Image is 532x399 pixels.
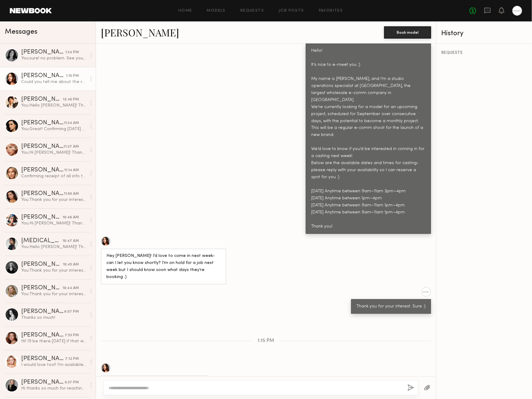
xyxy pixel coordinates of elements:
button: Book model [384,26,431,39]
div: 11:27 AM [63,144,79,150]
a: Home [178,9,192,13]
div: 6:37 PM [65,380,79,386]
div: 10:44 AM [63,285,79,291]
div: You: Thank you for your interest! Just to confirm—your rate is $325 per hour or $2250 per day, co... [21,268,86,273]
div: Hey [PERSON_NAME]! I’d love to come in next week- can I let you know shortly? I’m on hold for a j... [106,253,221,281]
span: 1:15 PM [258,338,274,344]
div: 7:53 PM [65,333,79,338]
div: [MEDICAL_DATA][PERSON_NAME] [21,238,63,244]
div: [PERSON_NAME] [21,262,63,268]
div: Thanks so much! [21,315,86,321]
div: You: Hello [PERSON_NAME]! Thank you for your interest. Would [DATE] 9am work for casting? :) [21,244,86,250]
div: Confirming receipt of all info thank you and look forward to meeting you next week! [21,173,86,179]
div: [PERSON_NAME] [21,96,63,103]
a: Book model [384,29,431,35]
div: 11:14 AM [64,168,79,173]
div: You: Thank you for your interest! Alright. [DATE] 10am and here is our studio information : offic... [21,197,86,203]
div: 7:12 PM [65,356,79,362]
div: Could you tell me about the rate for the project? [21,79,86,85]
div: [PERSON_NAME] [21,167,64,173]
div: Thank you for your interest. Sure :) [357,303,426,310]
div: [PERSON_NAME] [21,356,65,362]
div: You: Hi [PERSON_NAME]! Thank you for your interest. Would [DATE] 10am work for casting? :) [21,220,86,226]
div: 8:07 PM [64,309,79,315]
div: Hi thanks so much for reaching out! I’m not available for casting due to my schedule, but happy t... [21,386,86,391]
div: History [441,30,527,37]
a: [PERSON_NAME] [101,26,179,39]
span: Messages [5,28,37,36]
div: I would love too!! I’m available [DATE] between 9-11. If it works for you guys I’ll be there at 1... [21,362,86,368]
div: [PERSON_NAME] [21,120,64,126]
div: [PERSON_NAME] [21,73,66,79]
div: You: Thank you for your interest! Just to confirm—your rate is $175 per hour or $1,400 per day, c... [21,291,86,297]
div: Hello! It’s nice to e-meet you :) My name is [PERSON_NAME], and I’m a studio operations specialis... [311,47,426,230]
div: You: Hello [PERSON_NAME]! Thank you for your interest. Feel free to let me know what time you’d l... [21,103,86,108]
div: [PERSON_NAME] [21,144,63,150]
div: 12:46 PM [63,97,79,103]
div: 10:47 AM [63,238,79,244]
div: 11:34 AM [64,120,79,126]
div: You: Hi [PERSON_NAME]! Thank you for your interest. Just to confirm—according to the platform, yo... [21,150,86,156]
div: REQUESTS [441,51,527,55]
div: You: Great! Confirming [DATE] 3:00pm and here is our studio information : office address : [STREE... [21,126,86,132]
div: [PERSON_NAME] [21,191,64,197]
div: 11:06 AM [64,191,79,197]
a: Requests [240,9,264,13]
a: Job Posts [279,9,304,13]
div: 1:15 PM [66,73,79,79]
div: 10:45 AM [63,262,79,268]
div: [PERSON_NAME] [21,309,64,315]
div: 10:48 AM [63,215,79,220]
a: Favorites [319,9,343,13]
div: [PERSON_NAME] [21,332,65,338]
div: 1:34 PM [65,50,79,55]
div: Hi! I’ll be there [DATE] if that works still. Thank you! [21,338,86,344]
div: [PERSON_NAME] [21,49,65,55]
div: You: sure! no problem. See you later :) [21,55,86,61]
div: [PERSON_NAME] [21,379,65,386]
div: [PERSON_NAME] [21,214,63,220]
div: [PERSON_NAME] [21,285,63,291]
a: Models [207,9,226,13]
